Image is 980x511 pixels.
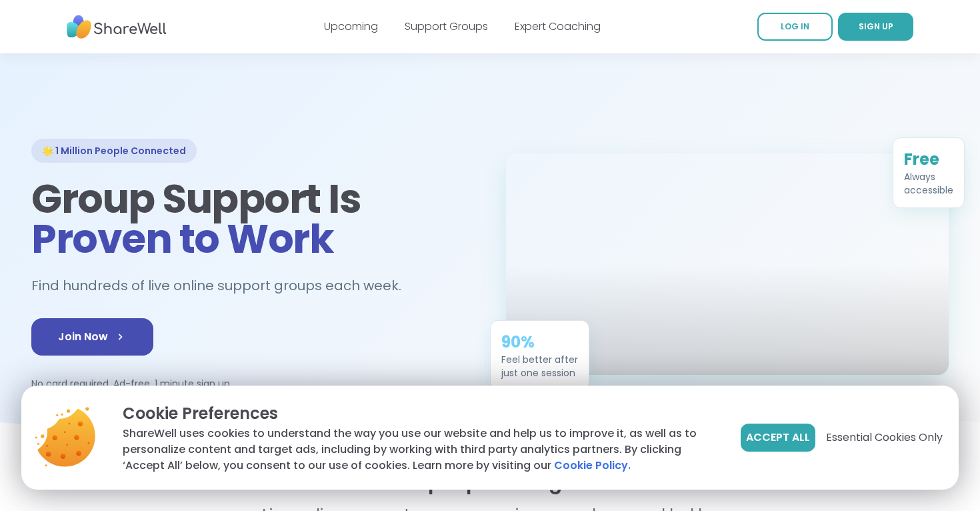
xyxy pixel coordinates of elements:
p: ShareWell uses cookies to understand the way you use our website and help us to improve it, as we... [123,426,719,474]
a: Upcoming [324,19,378,34]
h1: Group Support Is [31,179,474,259]
h2: Find hundreds of live online support groups each week. [31,275,415,297]
span: Proven to Work [31,211,333,267]
button: Accept All [741,424,815,452]
a: Cookie Policy. [554,458,631,474]
h2: Find people who get it [31,470,949,494]
span: Accept All [746,430,810,446]
p: No card required. Ad-free. 1 minute sign up. [31,377,474,390]
a: Join Now [31,318,153,356]
div: Always accessible [904,170,953,197]
p: Cookie Preferences [123,402,719,426]
span: SIGN UP [859,21,893,32]
a: Expert Coaching [515,19,601,34]
span: Essential Cookies Only [826,430,943,446]
span: LOG IN [781,21,809,32]
span: Join Now [58,329,127,345]
img: ShareWell Nav Logo [67,9,167,45]
div: 🌟 1 Million People Connected [31,139,197,163]
a: LOG IN [757,13,833,41]
div: 90% [501,332,578,353]
div: Feel better after just one session [501,353,578,380]
a: SIGN UP [838,13,913,41]
div: Free [904,149,953,170]
a: Support Groups [405,19,488,34]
